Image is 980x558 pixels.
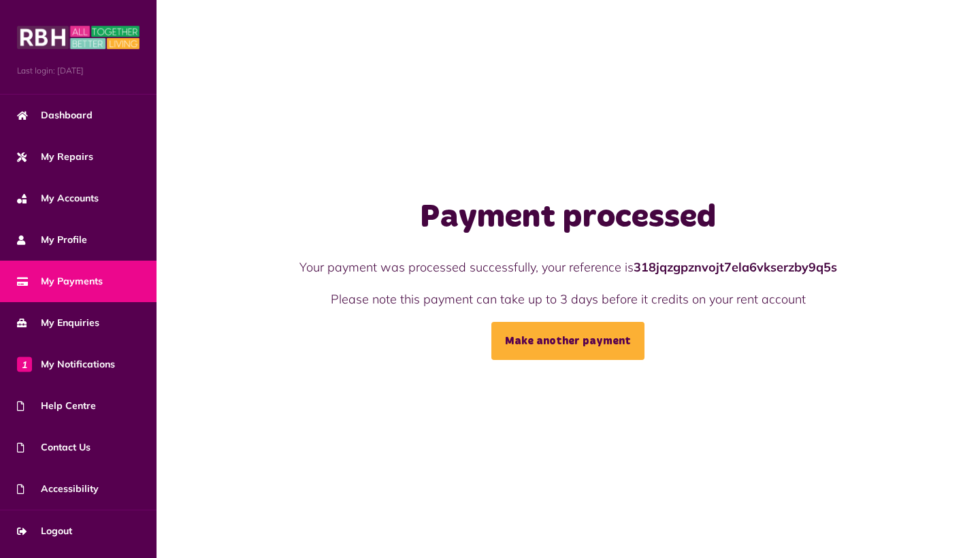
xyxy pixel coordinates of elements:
span: Help Centre [17,399,96,413]
span: Dashboard [17,108,93,122]
a: Make another payment [491,322,644,360]
span: Contact Us [17,440,91,455]
span: My Notifications [17,357,115,372]
span: My Payments [17,274,103,289]
span: 1 [17,357,32,372]
span: Logout [17,524,72,538]
span: Last login: [DATE] [17,65,140,77]
span: My Enquiries [17,316,99,330]
span: My Repairs [17,150,93,164]
span: My Accounts [17,191,99,206]
img: MyRBH [17,24,140,51]
p: Please note this payment can take up to 3 days before it credits on your rent account [288,290,849,308]
strong: 318jqzgpznvojt7ela6vkserzby9q5s [634,259,837,275]
span: My Profile [17,233,87,247]
p: Your payment was processed successfully, your reference is [288,258,849,276]
h1: Payment processed [288,198,849,237]
span: Accessibility [17,482,99,496]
